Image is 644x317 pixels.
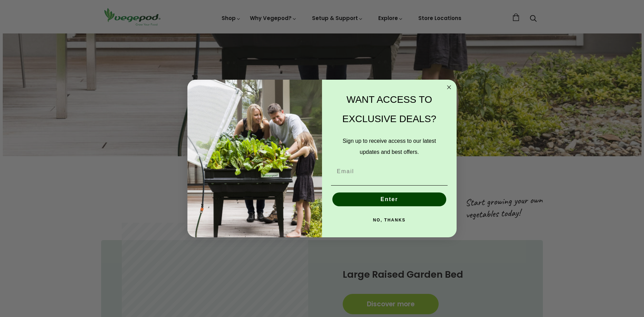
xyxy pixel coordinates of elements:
input: Email [331,165,448,178]
button: NO, THANKS [331,213,448,227]
button: Enter [332,192,446,206]
img: underline [331,185,448,186]
button: Close dialog [445,83,453,91]
img: e9d03583-1bb1-490f-ad29-36751b3212ff.jpeg [187,80,322,237]
span: Sign up to receive access to our latest updates and best offers. [343,138,436,155]
span: WANT ACCESS TO EXCLUSIVE DEALS? [342,94,436,124]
